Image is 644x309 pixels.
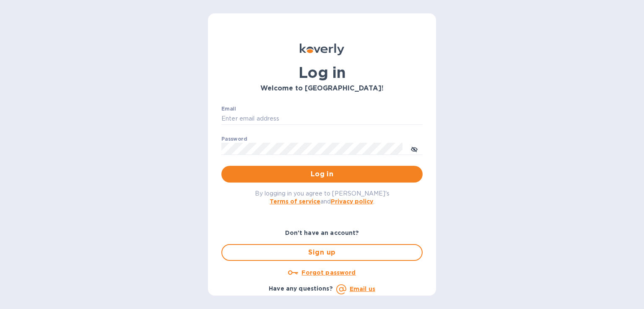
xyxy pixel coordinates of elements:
[229,247,415,257] span: Sign up
[221,244,423,261] button: Sign up
[228,169,416,179] span: Log in
[406,140,423,157] button: toggle password visibility
[255,190,390,205] span: By logging in you agree to [PERSON_NAME]'s and .
[221,106,236,111] label: Email
[300,44,344,55] img: Koverly
[285,229,359,236] b: Don't have an account?
[269,285,333,292] b: Have any questions?
[221,166,423,183] button: Log in
[301,269,356,276] u: Forgot password
[350,286,375,292] a: Email us
[221,64,423,81] h1: Log in
[270,198,320,205] a: Terms of service
[221,113,423,125] input: Enter email address
[221,85,423,93] h3: Welcome to [GEOGRAPHIC_DATA]!
[331,198,373,205] a: Privacy policy
[221,136,247,142] label: Password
